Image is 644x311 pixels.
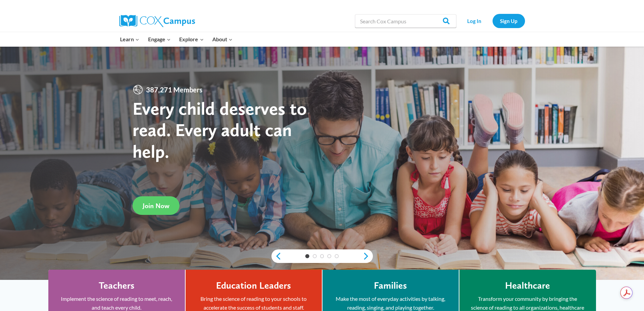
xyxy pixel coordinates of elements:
[313,254,317,258] a: 2
[374,280,407,291] h4: Families
[493,14,525,28] a: Sign Up
[460,14,525,28] nav: Secondary Navigation
[133,97,307,162] strong: Every child deserves to read. Every adult can help.
[320,254,324,258] a: 3
[143,84,205,95] span: 387,271 Members
[99,280,135,291] h4: Teachers
[327,254,331,258] a: 4
[460,14,489,28] a: Log In
[120,35,139,44] span: Learn
[216,280,291,291] h4: Education Leaders
[363,252,373,260] a: next
[335,254,339,258] a: 5
[305,254,309,258] a: 1
[271,252,282,260] a: previous
[271,249,373,263] div: content slider buttons
[119,15,195,27] img: Cox Campus
[148,35,171,44] span: Engage
[116,32,237,46] nav: Primary Navigation
[143,202,169,210] span: Join Now
[355,14,456,28] input: Search Cox Campus
[505,280,550,291] h4: Healthcare
[133,196,180,215] a: Join Now
[212,35,233,44] span: About
[179,35,204,44] span: Explore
